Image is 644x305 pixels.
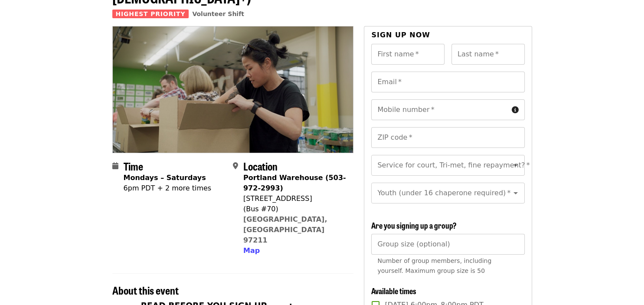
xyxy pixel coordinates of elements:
[124,158,143,174] span: Time
[371,31,430,39] span: Sign up now
[124,183,212,193] div: 6pm PDT + 2 more times
[233,162,238,170] i: map-marker-alt icon
[113,26,353,152] img: Oct/Nov/Dec - Portland: Repack/Sort (age 8+) organized by Oregon Food Bank
[371,285,416,296] span: Available times
[371,234,524,255] input: [object Object]
[371,72,524,92] input: Email
[112,162,118,170] i: calendar icon
[451,44,525,65] input: Last name
[371,127,524,148] input: ZIP code
[243,193,347,204] div: [STREET_ADDRESS]
[371,220,457,231] span: Are you signing up a group?
[243,246,260,256] button: Map
[192,10,244,17] a: Volunteer Shift
[243,246,260,255] span: Map
[243,174,346,192] strong: Portland Warehouse (503-972-2993)
[377,257,491,274] span: Number of group members, including yourself. Maximum group size is 50
[371,99,508,120] input: Mobile number
[112,282,179,298] span: About this event
[112,10,189,18] span: Highest Priority
[243,158,278,174] span: Location
[371,44,445,65] input: First name
[510,159,522,171] button: Open
[243,215,327,244] a: [GEOGRAPHIC_DATA], [GEOGRAPHIC_DATA] 97211
[124,174,206,182] strong: Mondays – Saturdays
[512,106,519,114] i: circle-info icon
[243,204,347,214] div: (Bus #70)
[510,187,522,199] button: Open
